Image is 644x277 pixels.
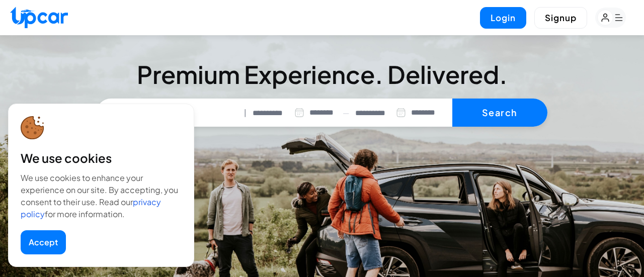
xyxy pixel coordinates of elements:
button: Accept [21,230,66,254]
div: We use cookies [21,150,182,166]
span: — [343,107,349,119]
span: | [244,107,247,119]
div: We use cookies to enhance your experience on our site. By accepting, you consent to their use. Re... [21,172,182,220]
button: Signup [534,7,587,29]
button: Login [480,7,526,29]
button: Search [452,99,547,127]
h3: Premium Experience. Delivered. [97,62,547,86]
img: cookie-icon.svg [21,116,44,140]
img: Upcar Logo [10,7,68,28]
